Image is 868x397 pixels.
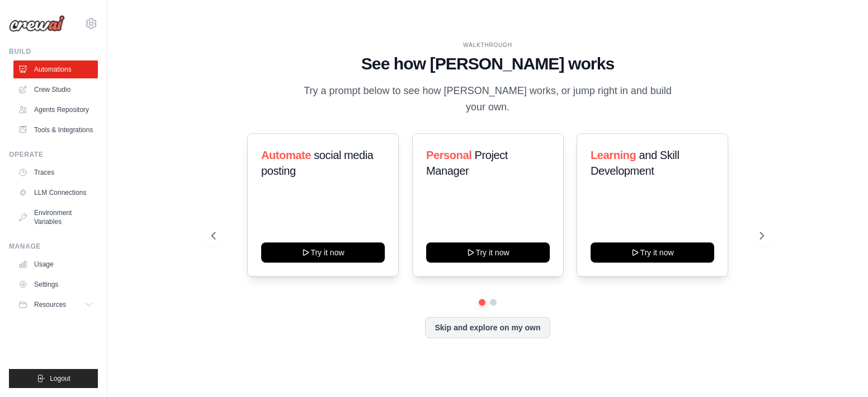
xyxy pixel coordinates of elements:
a: LLM Connections [13,184,98,202]
span: Automate [261,149,311,161]
a: Agents Repository [13,101,98,119]
span: social media posting [261,149,374,177]
img: Logo [9,15,65,32]
a: Environment Variables [13,204,98,231]
a: Tools & Integrations [13,121,98,139]
button: Try it now [261,242,385,263]
button: Try it now [591,242,714,263]
h1: See how [PERSON_NAME] works [211,54,765,74]
span: Learning [591,149,636,161]
a: Crew Studio [13,81,98,99]
button: Resources [13,296,98,314]
button: Try it now [426,242,550,263]
a: Automations [13,60,98,78]
button: Logout [9,369,98,388]
a: Usage [13,255,98,273]
a: Traces [13,164,98,181]
div: WALKTHROUGH [211,41,765,49]
div: Build [9,47,98,56]
span: Logout [50,374,70,383]
div: Operate [9,150,98,159]
span: Resources [34,300,66,309]
p: Try a prompt below to see how [PERSON_NAME] works, or jump right in and build your own. [300,83,676,116]
span: Project Manager [426,149,508,177]
div: Manage [9,242,98,251]
a: Settings [13,275,98,293]
span: Personal [426,149,471,161]
button: Skip and explore on my own [425,317,550,338]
